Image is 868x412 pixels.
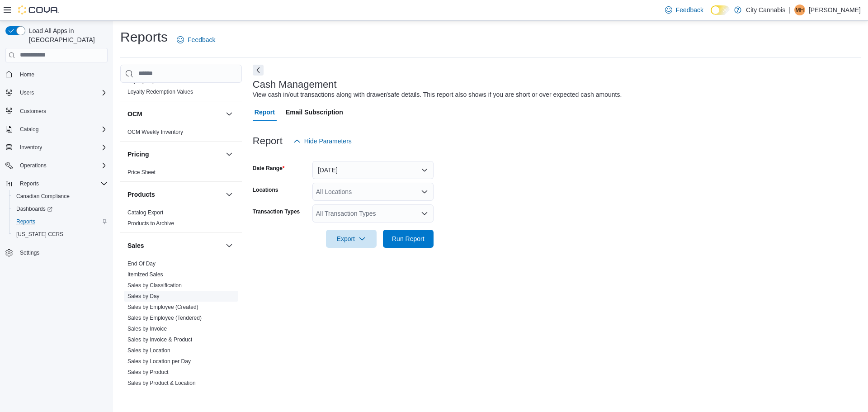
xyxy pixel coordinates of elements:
span: Canadian Compliance [13,191,108,202]
button: Sales [224,240,235,251]
a: Sales by Product & Location per Day [127,391,216,397]
button: Reports [16,178,42,189]
span: Customers [16,105,108,117]
a: Sales by Day [127,293,160,299]
span: Dashboards [13,204,108,214]
span: Reports [20,180,39,187]
span: Sales by Classification [127,282,182,289]
span: Canadian Compliance [16,193,70,200]
h3: Sales [127,241,144,250]
button: [US_STATE] CCRS [9,228,111,241]
a: Customers [16,106,50,117]
span: [US_STATE] CCRS [16,231,63,238]
span: Export [331,230,371,248]
a: Sales by Employee (Created) [127,304,198,310]
a: [US_STATE] CCRS [13,229,67,240]
span: Itemized Sales [127,271,163,278]
a: Price Sheet [127,169,156,175]
span: Dashboards [16,205,52,213]
button: Export [326,230,377,248]
span: Price Sheet [127,169,156,176]
button: Open list of options [421,188,428,195]
a: Home [16,69,38,80]
span: End Of Day [127,260,156,267]
button: Inventory [16,142,46,153]
a: Dashboards [9,203,111,215]
span: Products to Archive [127,220,174,227]
a: Reports [13,216,39,227]
a: Sales by Product & Location [127,380,196,386]
nav: Complex example [5,64,108,283]
button: Sales [127,241,222,250]
button: Users [2,86,111,99]
button: Customers [2,104,111,118]
button: Open list of options [421,210,428,217]
span: Reports [16,178,108,189]
span: MH [796,5,804,15]
span: Sales by Employee (Tendered) [127,314,202,322]
span: Report [255,103,275,121]
a: OCM Weekly Inventory [127,129,183,135]
button: Reports [2,177,111,190]
span: Customers [20,108,46,115]
label: Transaction Types [253,208,300,215]
label: Date Range [253,165,285,172]
button: Pricing [224,149,235,160]
button: Reports [9,215,111,228]
button: Canadian Compliance [9,190,111,203]
a: Sales by Employee (Tendered) [127,315,202,321]
span: Users [16,87,108,98]
button: Operations [16,160,50,171]
button: Users [16,87,38,98]
label: Locations [253,186,278,194]
span: Catalog [20,126,38,133]
p: [PERSON_NAME] [809,5,861,15]
a: Feedback [173,31,219,49]
h1: Reports [120,28,168,46]
a: Loyalty Adjustments [127,78,176,84]
button: Settings [2,246,111,259]
button: OCM [127,109,222,118]
a: Feedback [661,1,707,19]
a: Sales by Invoice & Product [127,336,192,343]
h3: OCM [127,109,142,118]
h3: Products [127,190,155,199]
h3: Pricing [127,150,149,159]
span: Sales by Product & Location [127,379,196,387]
button: Inventory [2,141,111,154]
button: Products [127,190,222,199]
span: Sales by Invoice [127,325,167,332]
span: Run Report [392,234,425,243]
span: Sales by Product & Location per Day [127,390,216,398]
a: Itemized Sales [127,271,163,278]
span: Sales by Location [127,347,170,354]
div: Products [120,207,242,232]
a: Sales by Location per Day [127,358,191,365]
button: Products [224,189,235,200]
img: Cova [18,5,59,14]
span: Feedback [188,35,215,44]
span: Settings [16,247,108,258]
span: Users [20,89,34,96]
button: Operations [2,159,111,172]
p: | [789,5,791,15]
span: Email Subscription [286,103,343,121]
button: Home [2,68,111,81]
div: Pricing [120,167,242,181]
div: Michael Holmstrom [794,5,805,15]
span: Hide Parameters [304,137,352,146]
button: Pricing [127,150,222,159]
span: Feedback [676,5,703,14]
div: View cash in/out transactions along with drawer/safe details. This report also shows if you are s... [253,90,622,99]
a: Dashboards [13,204,56,214]
a: Loyalty Redemption Values [127,89,193,95]
button: Next [253,65,264,76]
span: Sales by Day [127,293,160,300]
span: Inventory [16,142,108,153]
div: OCM [120,127,242,141]
span: Operations [20,162,47,169]
a: Sales by Product [127,369,169,375]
